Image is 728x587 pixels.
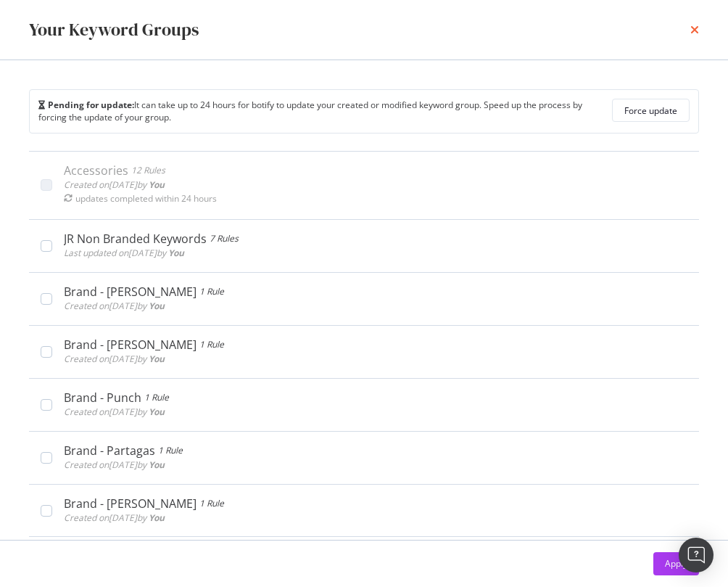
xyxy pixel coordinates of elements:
div: Your Keyword Groups [29,17,199,42]
button: Apply [653,552,699,575]
div: Brand - [PERSON_NAME] [64,284,197,299]
b: You [149,178,165,191]
div: Apply [665,557,687,570]
div: It can take up to 24 hours for botify to update your created or modified keyword group. Speed up ... [38,99,603,123]
div: Open Intercom Messenger [679,538,713,572]
div: Brand - Punch [64,390,141,405]
b: You [149,406,165,418]
span: Created on [DATE] by [64,512,165,524]
span: Created on [DATE] by [64,459,165,471]
div: 1 Rule [199,284,224,299]
div: times [690,17,699,42]
b: You [149,459,165,471]
div: Brand - Partagas [64,443,155,458]
div: updates completed within 24 hours [75,192,217,205]
div: Accessories [64,163,128,178]
b: You [168,247,184,259]
span: Created on [DATE] by [64,353,165,365]
b: You [149,353,165,365]
span: Created on [DATE] by [64,178,165,191]
span: Created on [DATE] by [64,406,165,418]
b: You [149,512,165,524]
div: 1 Rule [199,337,224,352]
button: Create a new Keyword Group [29,537,189,572]
div: 1 Rule [158,443,183,458]
b: You [149,300,165,312]
div: JR Non Branded Keywords [64,231,207,246]
b: Pending for update: [48,99,134,111]
div: 12 Rules [131,163,165,178]
div: 1 Rule [199,496,224,511]
div: Brand - [PERSON_NAME] [64,337,197,352]
span: Last updated on [DATE] by [64,247,184,259]
button: Force update [612,99,690,122]
div: Brand - [PERSON_NAME] [64,496,197,511]
div: Force update [624,104,677,117]
div: 1 Rule [144,390,169,405]
div: 7 Rules [210,231,239,246]
span: Created on [DATE] by [64,300,165,312]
